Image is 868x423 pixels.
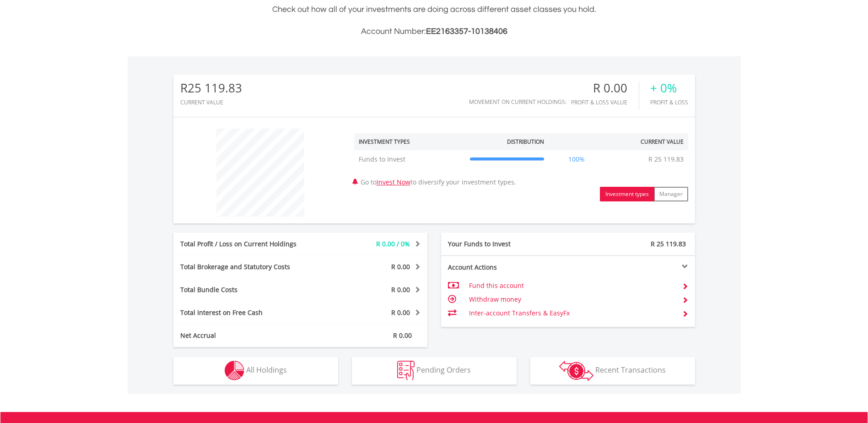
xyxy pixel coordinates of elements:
td: Funds to Invest [354,150,465,168]
h3: Account Number: [173,25,695,38]
span: R 0.00 [393,331,412,340]
div: R 0.00 [571,81,639,95]
td: Fund this account [469,279,674,293]
div: Total Profit / Loss on Current Holdings [173,239,322,249]
button: Investment types [600,187,654,201]
span: All Holdings [246,365,287,375]
span: R 0.00 [391,285,410,294]
img: transactions-zar-wht.png [559,361,593,381]
span: Pending Orders [416,365,471,375]
span: Recent Transactions [595,365,666,375]
div: Account Actions [441,263,568,272]
div: R25 119.83 [180,81,242,95]
div: Net Accrual [173,331,322,340]
div: Check out how all of your investments are doing across different asset classes you hold. [173,3,695,38]
span: R 0.00 [391,262,410,271]
button: Pending Orders [352,357,517,385]
a: Invest Now [377,178,410,186]
td: 100% [549,150,604,168]
button: Recent Transactions [530,357,695,385]
button: Manager [654,187,688,201]
span: EE2163357-10138406 [426,27,507,36]
div: Total Brokerage and Statutory Costs [173,262,322,271]
div: + 0% [650,81,688,95]
td: R 25 119.83 [644,150,688,168]
span: R 0.00 / 0% [376,239,410,248]
div: Profit & Loss [650,99,688,105]
span: R 0.00 [391,308,410,317]
div: Distribution [507,138,544,146]
div: Movement on Current Holdings: [469,99,566,105]
div: CURRENT VALUE [180,99,242,105]
div: Total Interest on Free Cash [173,308,322,317]
th: Investment Types [354,133,465,150]
img: pending_instructions-wht.png [397,361,415,380]
td: Inter-account Transfers & EasyFx [469,306,674,320]
div: Go to to diversify your investment types. [347,124,695,201]
div: Your Funds to Invest [441,239,568,249]
td: Withdraw money [469,293,674,306]
th: Current Value [604,133,688,150]
div: Total Bundle Costs [173,285,322,294]
button: All Holdings [173,357,338,385]
div: Profit & Loss Value [571,99,639,105]
img: holdings-wht.png [225,361,244,380]
span: R 25 119.83 [651,239,686,248]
